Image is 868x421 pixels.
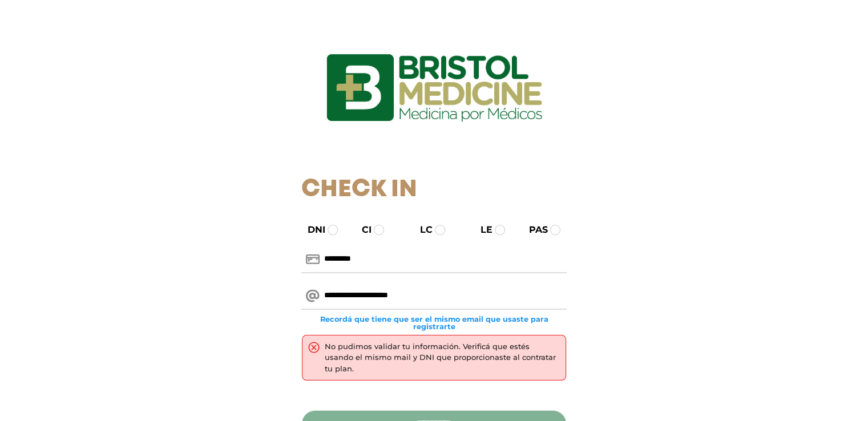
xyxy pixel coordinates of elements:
img: logo_ingresarbristol.jpg [280,14,588,162]
label: LC [410,223,433,237]
label: LE [470,223,492,237]
label: PAS [519,223,548,237]
div: No pudimos validar tu información. Verificá que estés usando el mismo mail y DNI que proporcionas... [325,341,560,375]
small: Recordá que tiene que ser el mismo email que usaste para registrarte [301,315,567,330]
label: CI [352,223,372,237]
label: DNI [297,223,325,237]
h1: Check In [301,176,567,204]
